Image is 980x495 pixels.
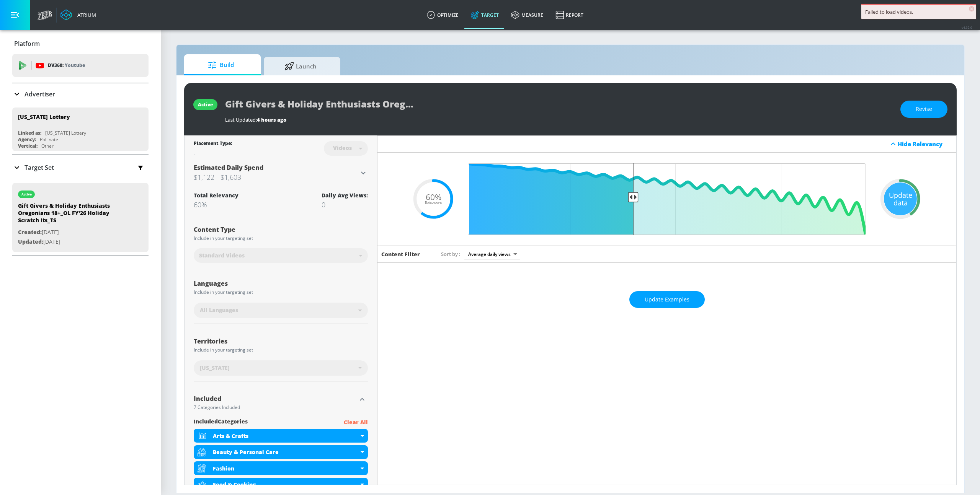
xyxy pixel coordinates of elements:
div: Fashion [194,461,368,475]
h3: $1,122 - $1,603 [194,172,359,182]
input: Final Threshold [464,163,870,235]
button: Update Examples [629,291,705,308]
div: Food & Cooking [213,481,359,488]
div: [US_STATE] LotteryLinked as:[US_STATE] LotteryAgency:PollinateVertical:Other [12,107,149,151]
div: [US_STATE] Lottery [18,113,70,120]
div: Atrium [74,11,96,18]
span: Relevance [425,201,442,205]
div: Territories [194,338,368,344]
a: Atrium [60,9,96,21]
div: Daily Avg Views: [322,192,368,199]
div: Beauty & Personal Care [194,445,368,459]
span: 4 hours ago [257,116,286,123]
p: Advertiser [24,90,55,98]
div: Gift Givers & Holiday Enthusiasts Oregonians 18+_OL FY'26 Holiday Scratch Its_TS [18,202,125,228]
div: Languages [194,280,368,287]
p: DV360: [48,61,85,70]
div: Estimated Daily Spend$1,122 - $1,603 [194,163,368,182]
div: Advertiser [12,83,149,105]
div: Arts & Crafts [194,429,368,443]
a: optimize [421,1,465,29]
p: Target Set [24,163,54,172]
span: Sort by [441,251,461,257]
span: Estimated Daily Spend [194,163,263,172]
h6: Content Filter [381,251,420,258]
span: Created: [18,228,42,236]
div: Fashion [213,465,359,472]
div: active [21,192,32,196]
a: Report [549,1,590,29]
div: Include in your targeting set [194,236,368,241]
span: Standard Videos [199,252,245,259]
div: Vertical: [18,143,38,149]
div: Linked as: [18,130,41,136]
span: 60% [426,193,441,201]
span: Update Examples [645,295,689,304]
div: active [198,101,213,108]
div: Arts & Crafts [213,432,359,440]
div: Beauty & Personal Care [213,448,359,456]
div: Content Type [194,226,368,233]
div: Hide Relevancy [377,135,956,153]
div: All Languages [194,303,368,318]
div: Failed to load videos. [865,8,972,15]
span: Updated: [18,238,43,245]
div: activeGift Givers & Holiday Enthusiasts Oregonians 18+_OL FY'26 Holiday Scratch Its_TSCreated:[DA... [12,183,149,252]
span: [US_STATE] [200,364,230,372]
p: [DATE] [18,228,125,237]
a: measure [505,1,549,29]
div: Include in your targeting set [194,348,368,352]
div: Agency: [18,136,36,143]
div: Update data [884,182,917,215]
div: Platform [12,33,149,54]
div: [US_STATE] Lottery [45,130,86,136]
div: Other [41,143,54,149]
div: Food & Cooking [194,478,368,492]
div: Pollinate [40,136,58,143]
span: Revise [916,104,932,114]
p: Clear All [344,418,368,427]
div: Total Relevancy [194,192,238,199]
div: [US_STATE] [194,360,368,376]
div: 0 [322,200,368,209]
span: Build [192,56,250,74]
div: Hide Relevancy [898,140,952,148]
div: Last Updated: [225,116,893,123]
div: Placement Type: [194,140,232,148]
span: Launch [271,57,330,75]
div: Videos [329,145,356,151]
button: Revise [900,101,947,118]
p: [DATE] [18,237,125,247]
span: All Languages [200,306,238,314]
div: DV360: Youtube [12,54,149,77]
p: Youtube [65,61,85,69]
div: Average daily views [464,249,520,259]
p: Platform [14,39,40,48]
div: Included [194,396,356,402]
div: 60% [194,200,238,209]
a: Target [465,1,505,29]
span: v 4.32.0 [962,25,972,29]
div: 7 Categories Included [194,405,356,410]
span: × [969,6,974,11]
div: Target Set [12,155,149,180]
span: included Categories [194,418,248,427]
div: Include in your targeting set [194,290,368,295]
